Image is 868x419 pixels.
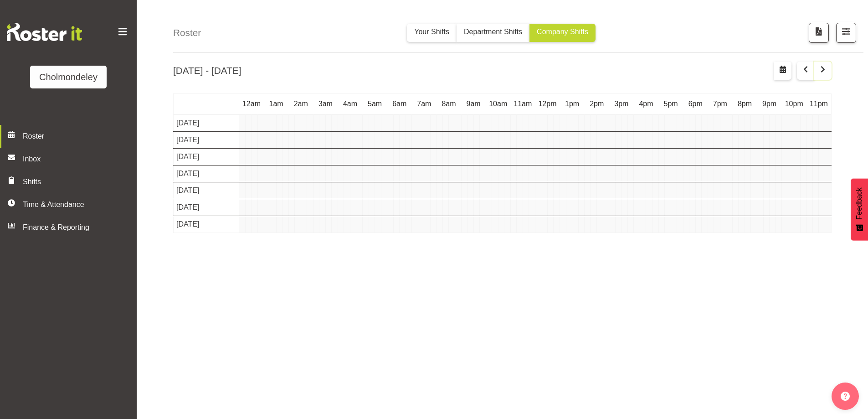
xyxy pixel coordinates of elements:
button: Feedback - Show survey [851,178,868,240]
button: Department Shifts [457,24,529,42]
button: Download a PDF of the roster according to the set date range. [809,23,829,43]
th: 3am [313,93,338,114]
img: help-xxl-2.png [841,392,850,401]
th: 8am [437,93,461,114]
th: 11pm [806,93,832,114]
th: 1am [264,93,288,114]
td: [DATE] [174,182,239,199]
th: 2pm [585,93,609,114]
th: 5am [363,93,387,114]
th: 3pm [609,93,634,114]
span: Your Shifts [414,28,449,36]
th: 5pm [658,93,683,114]
th: 1pm [560,93,585,114]
button: Select a specific date within the roster. [774,62,791,80]
th: 4pm [634,93,658,114]
th: 6am [387,93,412,114]
th: 7pm [708,93,732,114]
th: 9am [461,93,486,114]
img: Rosterit website logo [7,23,82,41]
th: 9pm [757,93,782,114]
button: Company Shifts [529,24,596,42]
span: Feedback [854,187,865,219]
th: 6pm [683,93,708,114]
span: Inbox [23,154,132,165]
h4: Roster [173,26,201,40]
button: Filter Shifts [836,23,856,43]
span: Shifts [23,176,118,187]
th: 11am [510,93,535,114]
td: [DATE] [174,114,239,132]
span: Time & Attendance [23,199,118,210]
span: Company Shifts [537,28,588,36]
td: [DATE] [174,216,239,233]
td: [DATE] [174,199,239,216]
h2: [DATE] - [DATE] [173,63,241,78]
th: 12pm [535,93,560,114]
span: Finance & Reporting [23,222,118,233]
button: Your Shifts [407,24,457,42]
div: Cholmondeley [39,70,98,84]
th: 2am [288,93,313,114]
th: 12am [239,93,264,114]
td: [DATE] [174,131,239,148]
th: 10am [486,93,510,114]
td: [DATE] [174,148,239,165]
th: 10pm [782,93,806,114]
span: Department Shifts [464,28,522,36]
th: 7am [412,93,437,114]
th: 8pm [732,93,757,114]
td: [DATE] [174,165,239,182]
span: Roster [23,131,132,142]
th: 4am [338,93,362,114]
